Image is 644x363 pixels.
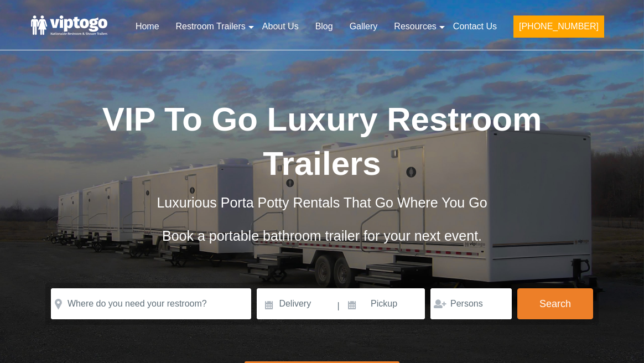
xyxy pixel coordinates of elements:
button: Search [517,288,593,319]
a: Contact Us [445,14,505,39]
span: Luxurious Porta Potty Rentals That Go Where You Go [157,195,487,210]
a: About Us [254,14,307,39]
span: VIP To Go Luxury Restroom Trailers [102,101,542,182]
span: Book a portable bathroom trailer for your next event. [162,228,482,243]
a: Restroom Trailers [168,14,254,39]
button: [PHONE_NUMBER] [513,15,604,38]
input: Where do you need your restroom? [51,288,251,319]
a: Resources [386,14,444,39]
a: Blog [307,14,341,39]
input: Persons [430,288,512,319]
span: | [337,288,340,324]
a: [PHONE_NUMBER] [505,14,612,44]
a: Gallery [341,14,386,39]
a: Home [127,14,168,39]
input: Pickup [341,288,425,319]
input: Delivery [257,288,336,319]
